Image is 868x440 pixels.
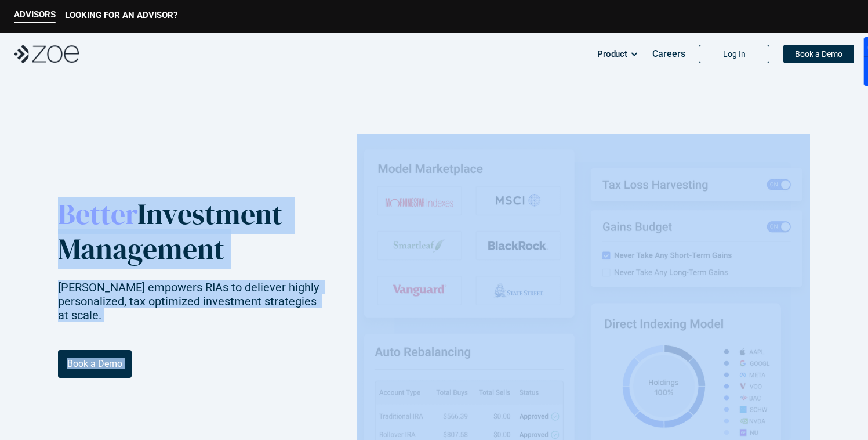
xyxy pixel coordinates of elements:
p: Careers [652,48,685,59]
p: Book a Demo [795,49,842,59]
p: [PERSON_NAME] empowers RIAs to deliever highly personalized, tax optimized investment strategies ... [58,280,328,322]
a: Log In [699,45,769,63]
p: ADVISORS [14,9,56,20]
p: Log In [723,49,746,59]
p: LOOKING FOR AN ADVISOR? [65,10,177,20]
a: Careers [652,42,685,66]
a: Book a Demo [58,350,132,378]
span: Better [58,194,137,234]
p: Book a Demo [67,358,122,369]
a: Book a Demo [783,45,854,63]
p: Product [597,45,627,63]
p: Investment Management [58,197,328,266]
